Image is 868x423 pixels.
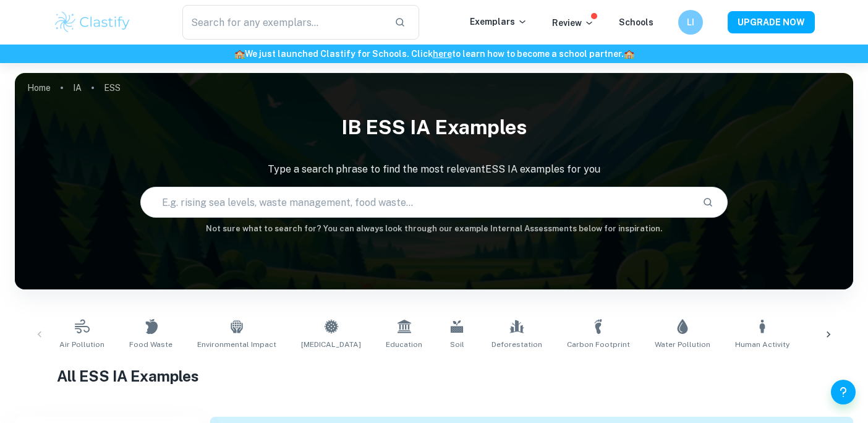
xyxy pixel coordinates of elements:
[197,339,276,350] span: Environmental Impact
[301,339,361,350] span: [MEDICAL_DATA]
[53,10,132,35] img: Clastify logo
[73,79,82,96] a: IA
[2,47,866,61] h6: We just launched Clastify for Schools. Click to learn how to become a school partner.
[831,380,856,404] button: Help and Feedback
[141,185,692,220] input: E.g. rising sea levels, waste management, food waste...
[491,339,542,350] span: Deforestation
[728,11,815,33] button: UPGRADE NOW
[15,162,853,177] p: Type a search phrase to find the most relevant ESS IA examples for you
[57,365,811,387] h1: All ESS IA Examples
[697,192,718,213] button: Search
[182,5,385,40] input: Search for any exemplars...
[619,17,653,27] a: Schools
[129,339,172,350] span: Food Waste
[655,339,710,350] span: Water Pollution
[104,81,121,95] p: ESS
[684,15,698,29] h6: LI
[678,10,703,35] button: LI
[552,16,594,30] p: Review
[386,339,422,350] span: Education
[567,339,630,350] span: Carbon Footprint
[15,223,853,235] h6: Not sure what to search for? You can always look through our example Internal Assessments below f...
[234,49,245,59] span: 🏫
[433,49,452,59] a: here
[470,15,527,28] p: Exemplars
[59,339,104,350] span: Air Pollution
[27,79,51,96] a: Home
[15,108,853,147] h1: IB ESS IA examples
[450,339,464,350] span: Soil
[735,339,789,350] span: Human Activity
[624,49,634,59] span: 🏫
